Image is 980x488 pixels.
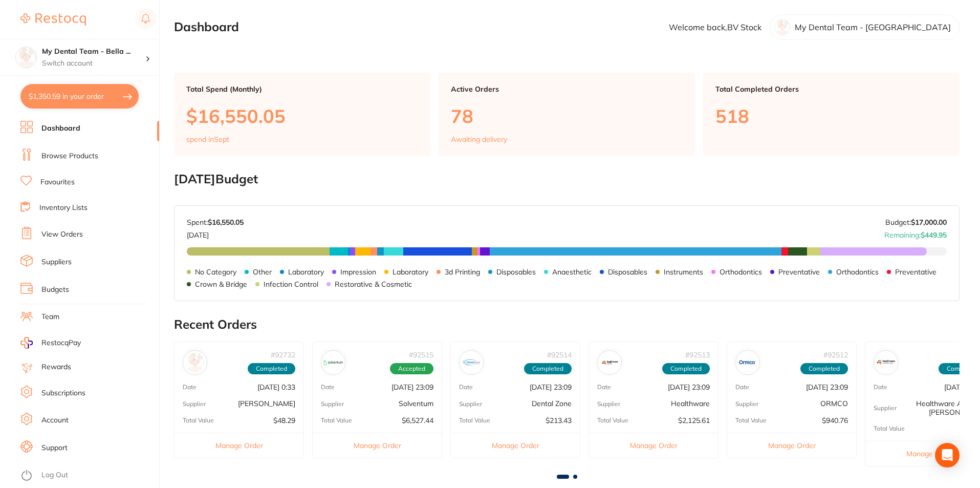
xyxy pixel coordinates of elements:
[459,384,473,391] p: Date
[735,417,767,424] p: Total Value
[874,405,897,412] p: Supplier
[41,312,59,322] a: Team
[735,400,758,408] p: Supplier
[671,399,710,408] p: Healthware
[195,280,247,288] p: Crown & Bridge
[41,229,83,240] a: View Orders
[288,268,324,276] p: Laboratory
[399,399,433,408] p: Solventum
[547,351,572,359] p: # 92514
[800,363,848,374] span: Completed
[836,268,879,276] p: Orthodontics
[41,470,68,480] a: Log Out
[20,8,86,31] a: Restocq Logo
[41,443,68,453] a: Support
[248,363,295,374] span: Completed
[552,268,592,276] p: Anaesthetic
[820,399,848,408] p: ORMCO
[183,384,197,391] p: Date
[459,417,490,424] p: Total Value
[823,351,848,359] p: # 92512
[238,399,295,408] p: [PERSON_NAME]
[174,20,239,34] h2: Dashboard
[321,400,344,408] p: Supplier
[390,363,433,374] span: Accepted
[208,218,244,227] strong: $16,550.05
[409,351,433,359] p: # 92515
[459,400,482,408] p: Supplier
[876,353,896,372] img: Healthware Australia Ridley
[911,218,947,227] strong: $17,000.00
[921,230,947,240] strong: $449.95
[778,268,820,276] p: Preventative
[884,227,947,239] p: Remaining:
[323,353,343,372] img: Solventum
[822,416,848,425] p: $940.76
[16,47,36,68] img: My Dental Team - Bella Vista
[589,433,718,458] button: Manage Order
[451,433,580,458] button: Manage Order
[738,353,757,372] img: ORMCO
[806,383,848,391] p: [DATE] 23:09
[40,177,75,187] a: Favourites
[496,268,536,276] p: Disposables
[451,105,683,126] p: 78
[41,415,69,426] a: Account
[257,383,295,391] p: [DATE] 0:33
[271,351,295,359] p: # 92732
[874,384,887,391] p: Date
[41,362,71,372] a: Rewards
[20,84,139,109] button: $1,350.59 in your order
[20,337,81,349] a: RestocqPay
[462,353,481,372] img: Dental Zone
[187,227,244,239] p: [DATE]
[174,317,960,332] h2: Recent Orders
[41,285,69,295] a: Budgets
[451,135,507,143] p: Awaiting delivery
[402,416,433,425] p: $6,527.44
[703,73,960,156] a: Total Completed Orders518
[42,58,145,69] p: Switch account
[39,203,88,213] a: Inventory Lists
[795,23,951,32] p: My Dental Team - [GEOGRAPHIC_DATA]
[20,337,33,349] img: RestocqPay
[678,416,710,425] p: $2,125.61
[895,268,937,276] p: Preventative
[186,105,418,126] p: $16,550.05
[42,47,145,57] h4: My Dental Team - Bella Vista
[41,123,80,134] a: Dashboard
[685,351,710,359] p: # 92513
[600,353,619,372] img: Healthware
[335,280,412,288] p: Restorative & Cosmetic
[935,443,960,468] div: Open Intercom Messenger
[715,105,947,126] p: 518
[253,268,272,276] p: Other
[20,468,156,484] button: Log Out
[524,363,572,374] span: Completed
[445,268,480,276] p: 3d Printing
[664,268,703,276] p: Instruments
[669,23,761,32] p: Welcome back, BV Stock
[597,384,611,391] p: Date
[451,85,683,93] p: Active Orders
[662,363,710,374] span: Completed
[41,388,85,398] a: Subscriptions
[186,135,229,143] p: spend in Sept
[195,268,236,276] p: No Category
[186,85,418,93] p: Total Spend (Monthly)
[597,400,620,408] p: Supplier
[41,338,81,348] span: RestocqPay
[885,218,947,226] p: Budget:
[20,13,86,26] img: Restocq Logo
[393,268,428,276] p: Laboratory
[321,417,352,424] p: Total Value
[874,425,905,432] p: Total Value
[185,353,205,372] img: Henry Schein Halas
[321,384,335,391] p: Date
[597,417,628,424] p: Total Value
[175,433,303,458] button: Manage Order
[727,433,856,458] button: Manage Order
[608,268,647,276] p: Disposables
[313,433,442,458] button: Manage Order
[187,218,244,226] p: Spent:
